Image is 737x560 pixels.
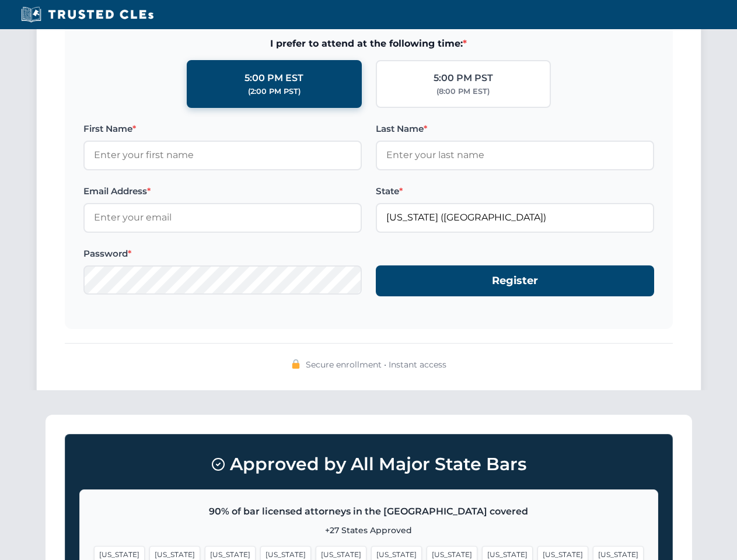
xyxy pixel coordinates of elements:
[83,203,362,232] input: Enter your email
[83,184,362,198] label: Email Address
[244,71,303,86] div: 5:00 PM EST
[79,449,658,480] h3: Approved by All Major State Bars
[376,122,654,136] label: Last Name
[94,524,644,537] p: +27 States Approved
[306,358,446,371] span: Secure enrollment • Instant access
[248,86,301,97] div: (2:00 PM PST)
[436,86,490,97] div: (8:00 PM EST)
[94,504,644,519] p: 90% of bar licensed attorneys in the [GEOGRAPHIC_DATA] covered
[18,6,157,23] img: Trusted CLEs
[83,247,362,261] label: Password
[376,203,654,232] input: Florida (FL)
[376,141,654,170] input: Enter your last name
[434,71,493,86] div: 5:00 PM PST
[83,122,362,136] label: First Name
[83,141,362,170] input: Enter your first name
[376,265,654,296] button: Register
[291,359,301,369] img: 🔒
[83,36,654,51] span: I prefer to attend at the following time:
[376,184,654,198] label: State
